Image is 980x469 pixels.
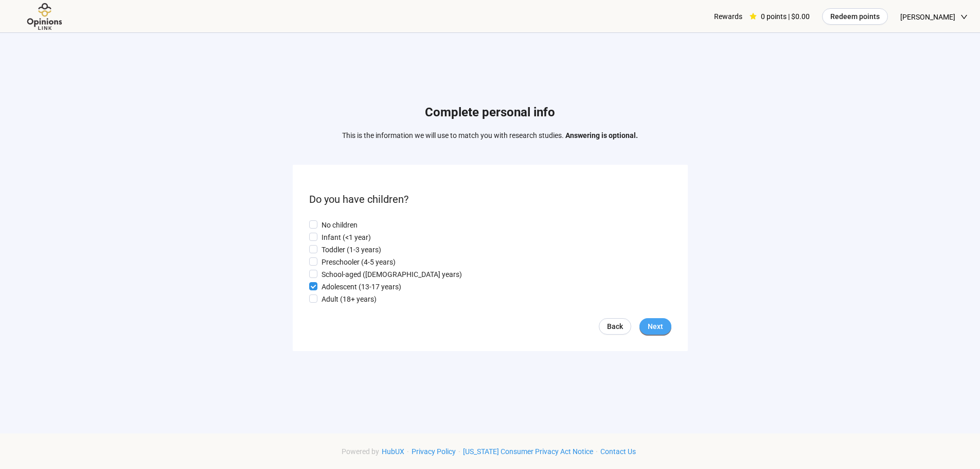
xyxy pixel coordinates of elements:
[607,321,623,332] span: Back
[322,244,381,255] p: Toddler (1-3 years)
[900,1,955,33] span: [PERSON_NAME]
[639,318,671,335] button: Next
[322,256,396,268] p: Preschooler (4-5 years)
[322,281,401,292] p: Adolescent (13-17 years)
[750,13,757,20] span: star
[960,13,968,21] span: down
[322,293,377,305] p: Adult (18+ years)
[409,447,458,456] a: Privacy Policy
[648,321,663,332] span: Next
[322,232,371,243] p: Infant (<1 year)
[598,447,638,456] a: Contact Us
[309,192,671,207] p: Do you have children?
[460,447,596,456] a: [US_STATE] Consumer Privacy Act Notice
[322,269,462,280] p: School-aged ([DEMOGRAPHIC_DATA] years)
[342,103,638,123] h1: Complete personal info
[822,8,888,25] button: Redeem points
[342,446,638,457] div: · · ·
[342,447,379,456] span: Powered by
[379,447,407,456] a: HubUX
[565,131,638,140] strong: Answering is optional.
[322,219,358,231] p: No children
[830,11,880,22] span: Redeem points
[599,318,631,335] a: Back
[342,130,638,141] p: This is the information we will use to match you with research studies.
